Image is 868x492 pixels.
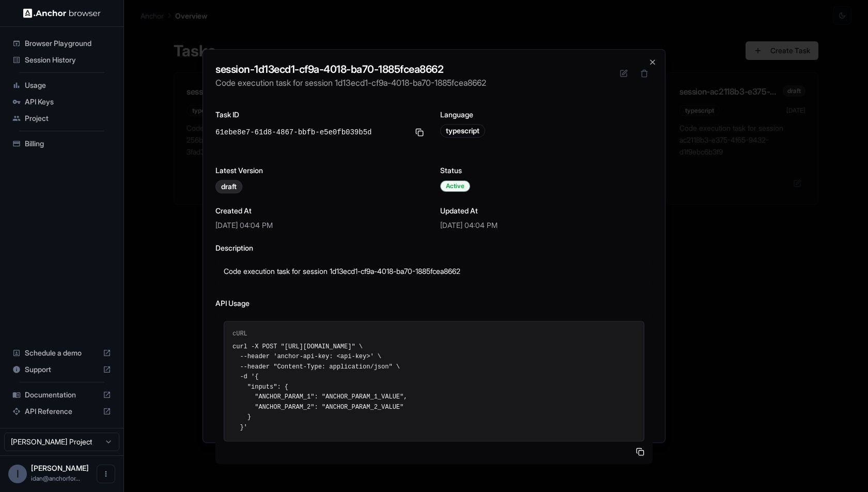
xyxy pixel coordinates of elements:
div: draft [215,180,242,193]
pre: curl -X POST "[URL][DOMAIN_NAME]" \ --header 'anchor-api-key: <api-key>' \ --header "Content-Type... [233,342,636,433]
span: 61ebe8e7-61d8-4867-bbfb-e5e0fb039b5d [215,127,407,137]
div: typescript [440,124,485,137]
h3: Created At [215,206,428,216]
p: [DATE] 04:04 PM [440,220,653,230]
h3: Status [440,165,653,176]
h3: Updated At [440,206,653,216]
h3: Language [440,110,653,120]
p: [DATE] 04:04 PM [215,220,428,230]
p: Code execution task for session 1d13ecd1-cf9a-4018-ba70-1885fcea8662 [224,266,644,278]
h3: API Usage [215,298,653,309]
span: cURL [233,330,247,338]
h3: Description [215,243,653,253]
h3: Task ID [215,110,428,120]
h2: session-1d13ecd1-cf9a-4018-ba70-1885fcea8662 [215,62,607,76]
h3: Latest Version [215,165,428,176]
p: Code execution task for session 1d13ecd1-cf9a-4018-ba70-1885fcea8662 [215,76,607,89]
div: Active [440,180,470,192]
